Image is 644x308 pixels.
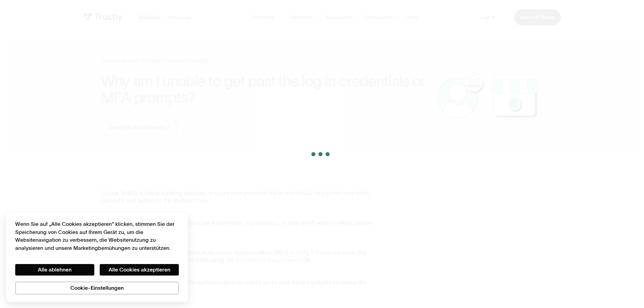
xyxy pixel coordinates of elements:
button: Alle ablehnen [15,264,94,276]
button: Cookie-Einstellungen [15,282,179,294]
div: Wenn Sie auf „Alle Cookies akzeptieren“ klicken, stimmen Sie der Speicherung von Cookies auf Ihre... [15,220,179,252]
div: Cookie banner [6,213,188,302]
div: Datenschutz [15,220,179,294]
button: Alle Cookies akzeptieren [100,264,179,276]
